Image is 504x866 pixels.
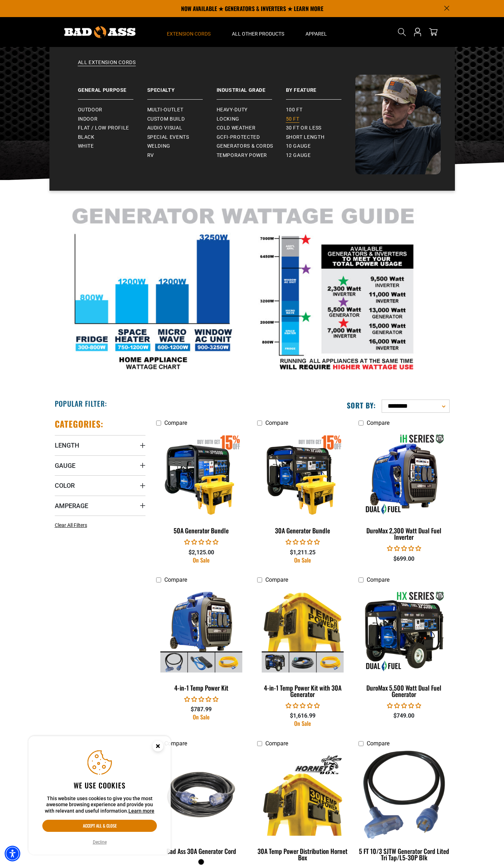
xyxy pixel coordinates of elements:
[55,522,87,528] span: Clear All Filters
[55,481,75,490] span: Color
[387,545,421,552] span: 0.00 stars
[286,125,322,131] span: 30 ft or less
[78,125,129,131] span: Flat / Low Profile
[359,555,449,563] div: $699.00
[217,142,286,151] a: Generators & Cords
[217,75,286,100] a: Industrial Grade
[55,418,104,429] h2: Categories:
[286,115,355,124] a: 50 ft
[78,115,147,124] a: Indoor
[286,151,355,160] a: 12 gauge
[156,750,247,859] a: black Bad Ass 30A Generator Cord
[359,590,449,672] img: DuroMax 5,500 Watt Dual Fuel Generator
[78,143,94,149] span: White
[367,576,389,583] span: Compare
[258,590,348,672] img: 4-in-1 Temp Power Kit with 30A Generator
[78,75,147,100] a: General Purpose
[359,433,449,515] img: DuroMax 2,300 Watt Dual Fuel Inverter
[286,107,303,113] span: 100 ft
[257,848,348,861] div: 30A Temp Power Distribution Hornet Box
[355,75,441,174] img: Bad Ass Extension Cords
[55,502,88,510] span: Amperage
[359,685,449,697] div: DuroMax 5,500 Watt Dual Fuel Generator
[257,685,348,697] div: 4-in-1 Temp Power Kit with 30A Generator
[286,702,320,709] span: 0.00 stars
[359,712,449,720] div: $749.00
[42,820,157,832] button: Accept all & close
[147,133,217,142] a: Special Events
[217,143,274,149] span: Generators & Cords
[64,26,136,38] img: Bad Ass Extension Cords
[164,740,187,747] span: Compare
[78,105,147,115] a: Outdoor
[78,142,147,151] a: White
[258,433,348,515] img: 30A Generator Bundle
[286,133,355,142] a: Short Length
[78,134,95,141] span: Black
[257,548,348,557] div: $1,211.25
[286,539,320,545] span: 0.00 stars
[221,17,295,47] summary: All Other Products
[217,115,286,124] a: Locking
[286,116,299,122] span: 50 ft
[359,750,449,865] a: 5 FT 10/3 SJTW Generator Cord Lited Tri Tap/L5-30P Blk 5 FT 10/3 SJTW Generator Cord Lited Tri Ta...
[286,105,355,115] a: 100 ft
[217,125,256,131] span: Cold Weather
[42,781,157,790] h2: We use cookies
[156,685,247,691] div: 4-in-1 Temp Power Kit
[367,419,389,426] span: Compare
[147,75,217,100] a: Specialty
[359,430,449,544] a: DuroMax 2,300 Watt Dual Fuel Inverter DuroMax 2,300 Watt Dual Fuel Inverter
[156,848,247,854] div: Bad Ass 30A Generator Cord
[147,152,154,159] span: RV
[55,475,145,495] summary: Color
[28,736,171,855] aside: Cookie Consent
[64,59,441,75] a: All Extension Cords
[78,133,147,142] a: Black
[78,107,102,113] span: Outdoor
[217,134,260,141] span: GCFI-Protected
[156,527,247,534] div: 50A Generator Bundle
[145,736,171,758] button: Close this option
[347,401,376,410] label: Sort by:
[217,107,248,113] span: Heavy-Duty
[147,115,217,124] a: Custom Build
[387,702,421,709] span: 0.00 stars
[359,751,449,839] img: 5 FT 10/3 SJTW Generator Cord Lited Tri Tap/L5-30P Blk
[257,430,348,538] a: 30A Generator Bundle 30A Generator Bundle
[184,539,218,545] span: 0.00 stars
[147,107,184,113] span: Multi-Outlet
[257,527,348,534] div: 30A Generator Bundle
[286,75,355,100] a: By Feature
[147,125,182,131] span: Audio Visual
[55,441,79,449] span: Length
[257,557,348,563] div: On Sale
[156,433,246,515] img: 50A Generator Bundle
[147,116,185,122] span: Custom Build
[128,808,154,814] a: This website uses cookies to give you the most awesome browsing experience and provide you with r...
[156,714,247,720] div: On Sale
[5,846,20,861] div: Accessibility Menu
[147,123,217,133] a: Audio Visual
[217,152,267,159] span: Temporary Power
[156,590,246,672] img: 4-in-1 Temp Power Kit
[91,839,109,846] button: Decline
[156,17,221,47] summary: Extension Cords
[359,527,449,540] div: DuroMax 2,300 Watt Dual Fuel Inverter
[359,587,449,702] a: DuroMax 5,500 Watt Dual Fuel Generator DuroMax 5,500 Watt Dual Fuel Generator
[42,796,157,814] p: This website uses cookies to give you the most awesome browsing experience and provide you with r...
[265,576,288,583] span: Compare
[184,696,218,703] span: 0.00 stars
[164,419,187,426] span: Compare
[156,754,246,836] img: black
[257,712,348,720] div: $1,616.99
[147,134,189,141] span: Special Events
[286,152,311,159] span: 12 gauge
[257,720,348,726] div: On Sale
[164,576,187,583] span: Compare
[257,587,348,702] a: 4-in-1 Temp Power Kit with 30A Generator 4-in-1 Temp Power Kit with 30A Generator
[359,848,449,861] div: 5 FT 10/3 SJTW Generator Cord Lited Tri Tap/L5-30P Blk
[286,134,325,141] span: Short Length
[55,461,75,470] span: Gauge
[78,123,147,133] a: Flat / Low Profile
